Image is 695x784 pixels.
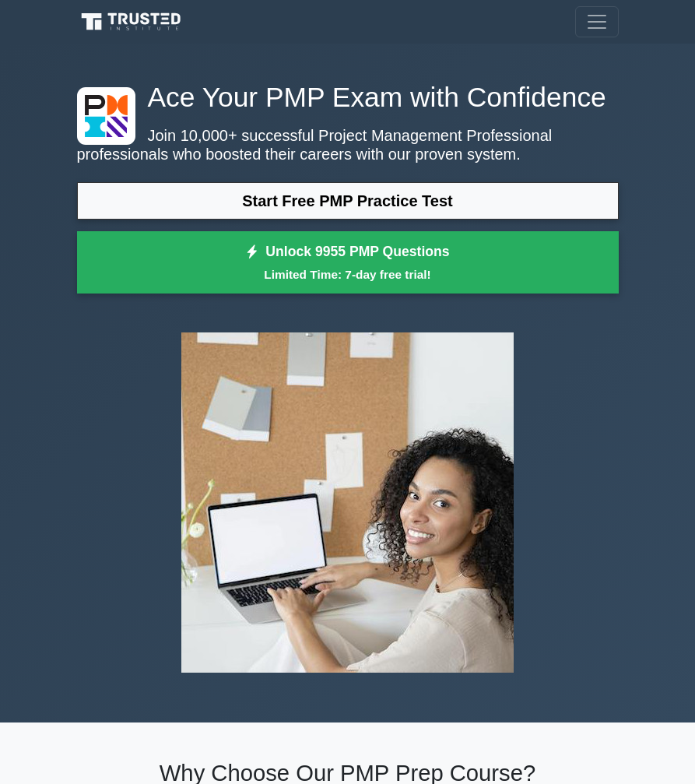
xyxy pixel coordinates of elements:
small: Limited Time: 7-day free trial! [97,265,599,283]
h1: Ace Your PMP Exam with Confidence [77,81,619,114]
p: Join 10,000+ successful Project Management Professional professionals who boosted their careers w... [77,126,619,163]
a: Start Free PMP Practice Test [77,182,619,220]
button: Toggle navigation [575,6,619,37]
a: Unlock 9955 PMP QuestionsLimited Time: 7-day free trial! [77,231,619,294]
